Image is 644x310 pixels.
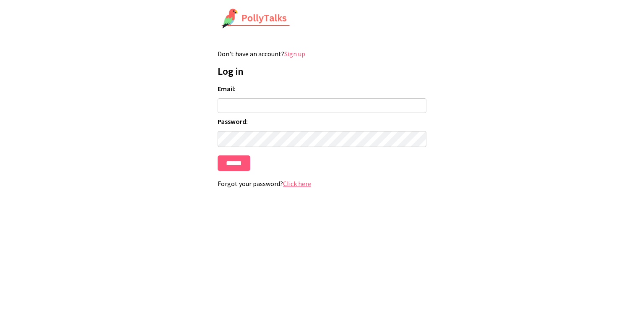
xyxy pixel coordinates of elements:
[218,117,426,126] label: Password:
[284,50,305,58] a: Sign up
[218,84,426,93] label: Email:
[218,50,426,58] p: Don't have an account?
[218,179,426,188] p: Forgot your password?
[283,179,311,188] a: Click here
[221,8,290,29] img: PollyTalks Logo
[218,65,426,78] h1: Log in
